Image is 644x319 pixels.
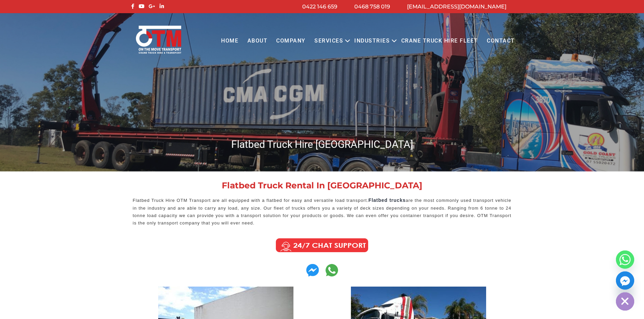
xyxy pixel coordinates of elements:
a: 0468 758 019 [354,3,390,10]
img: Contact us on Whatsapp [306,264,319,276]
h1: Flatbed Truck Hire [GEOGRAPHIC_DATA] [129,138,515,151]
a: COMPANY [272,32,310,50]
a: Industries [350,32,394,50]
a: Services [310,32,348,50]
img: Call us Anytime [271,237,373,254]
a: Whatsapp [616,250,634,269]
h2: Flatbed Truck Rental In [GEOGRAPHIC_DATA] [133,181,511,190]
a: Facebook_Messenger [616,271,634,290]
a: Contact [482,32,519,50]
a: 0422 146 659 [302,3,337,10]
a: Crane Truck Hire Fleet [397,32,482,50]
p: Flatbed Truck Hire OTM Transport are all equipped with a flatbed for easy and versatile load tran... [133,196,511,227]
a: About [243,32,272,50]
a: [EMAIL_ADDRESS][DOMAIN_NAME] [407,3,506,10]
img: Otmtransport [135,25,183,54]
img: Contact us on Whatsapp [326,264,338,276]
a: Home [217,32,243,50]
a: Flatbed trucks [368,197,406,203]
